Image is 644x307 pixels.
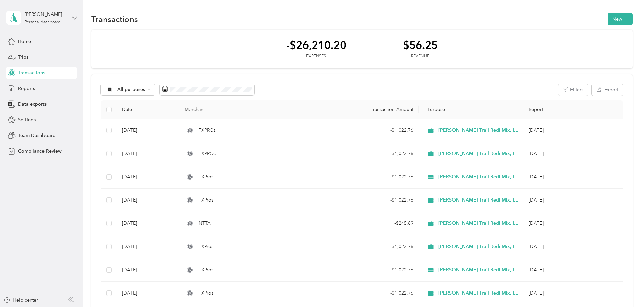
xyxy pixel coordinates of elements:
[199,289,213,297] span: TXPros
[25,20,61,24] div: Personal dashboard
[438,196,521,204] span: [PERSON_NAME] Trail Redi Mix, LLC
[117,87,145,92] span: All purposes
[117,100,179,119] th: Date
[608,13,633,25] button: New
[438,289,521,297] span: [PERSON_NAME] Trail Redi Mix, LLC
[438,266,521,274] span: [PERSON_NAME] Trail Redi Mix, LLC
[199,243,213,250] span: TXPros
[334,266,413,274] div: - $1,022.76
[18,132,56,139] span: Team Dashboard
[334,150,413,157] div: - $1,022.76
[286,53,346,59] div: Expenses
[199,173,213,181] span: TXPros
[592,84,623,96] button: Export
[18,54,28,61] span: Trips
[18,69,45,76] span: Transactions
[199,196,213,204] span: TXPros
[606,269,644,307] iframe: Everlance-gr Chat Button Frame
[18,38,31,45] span: Home
[199,266,213,274] span: TXPros
[523,282,623,305] td: Sep 2025
[403,53,438,59] div: Revenue
[18,101,47,108] span: Data exports
[424,106,445,112] span: Purpose
[91,16,138,23] h1: Transactions
[334,243,413,250] div: - $1,022.76
[334,173,413,181] div: - $1,022.76
[18,116,36,123] span: Settings
[117,189,179,212] td: [DATE]
[117,142,179,165] td: [DATE]
[286,39,346,51] div: -$26,210.20
[523,212,623,235] td: Sep 2025
[117,119,179,142] td: [DATE]
[199,220,211,227] span: NTTA
[199,127,216,134] span: TXPROs
[25,11,67,18] div: [PERSON_NAME]
[558,84,588,96] button: Filters
[117,258,179,282] td: [DATE]
[523,235,623,258] td: Sep 2025
[523,258,623,282] td: Sep 2025
[334,289,413,297] div: - $1,022.76
[403,39,438,51] div: $56.25
[523,165,623,189] td: Oct 2025
[523,189,623,212] td: Oct 2025
[329,100,419,119] th: Transaction Amount
[179,100,329,119] th: Merchant
[438,243,521,250] span: [PERSON_NAME] Trail Redi Mix, LLC
[4,297,38,304] button: Help center
[438,150,521,157] span: [PERSON_NAME] Trail Redi Mix, LLC
[334,127,413,134] div: - $1,022.76
[438,127,521,134] span: [PERSON_NAME] Trail Redi Mix, LLC
[199,150,216,157] span: TXPROs
[523,100,623,119] th: Report
[117,212,179,235] td: [DATE]
[523,142,623,165] td: Oct 2025
[117,235,179,258] td: [DATE]
[117,165,179,189] td: [DATE]
[18,85,35,92] span: Reports
[18,148,62,155] span: Compliance Review
[523,119,623,142] td: Oct 2025
[117,282,179,305] td: [DATE]
[438,220,521,227] span: [PERSON_NAME] Trail Redi Mix, LLC
[334,220,413,227] div: - $245.89
[334,196,413,204] div: - $1,022.76
[438,173,521,181] span: [PERSON_NAME] Trail Redi Mix, LLC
